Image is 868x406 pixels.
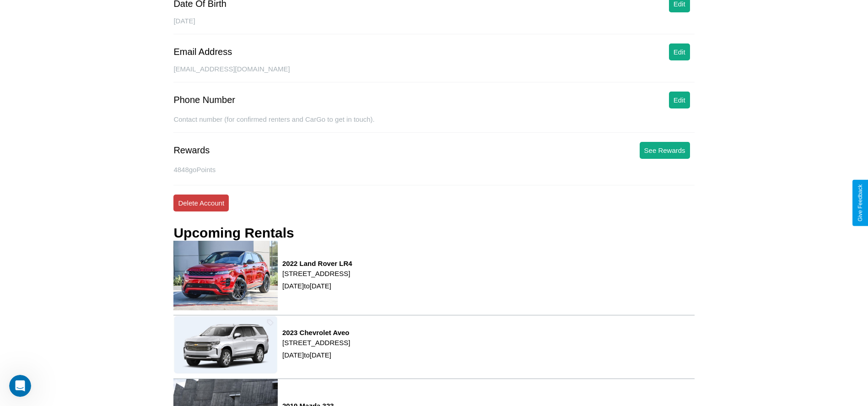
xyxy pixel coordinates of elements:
p: [STREET_ADDRESS] [282,267,352,280]
div: Contact number (for confirmed renters and CarGo to get in touch). [173,115,694,133]
img: rental [173,241,278,310]
p: [STREET_ADDRESS] [282,336,350,349]
p: 4848 goPoints [173,163,694,176]
button: See Rewards [640,142,690,159]
button: Delete Account [173,195,229,211]
div: [DATE] [173,17,694,34]
h3: 2022 Land Rover LR4 [282,260,352,267]
h3: 2023 Chevrolet Aveo [282,329,350,336]
h3: Upcoming Rentals [173,225,294,241]
div: Phone Number [173,95,235,105]
button: Edit [669,43,690,60]
iframe: Intercom live chat [9,375,31,397]
button: Edit [669,92,690,108]
img: rental [173,315,278,374]
p: [DATE] to [DATE] [282,280,352,292]
div: Rewards [173,145,210,156]
div: [EMAIL_ADDRESS][DOMAIN_NAME] [173,65,694,82]
div: Give Feedback [857,184,863,222]
div: Email Address [173,47,232,57]
p: [DATE] to [DATE] [282,349,350,361]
